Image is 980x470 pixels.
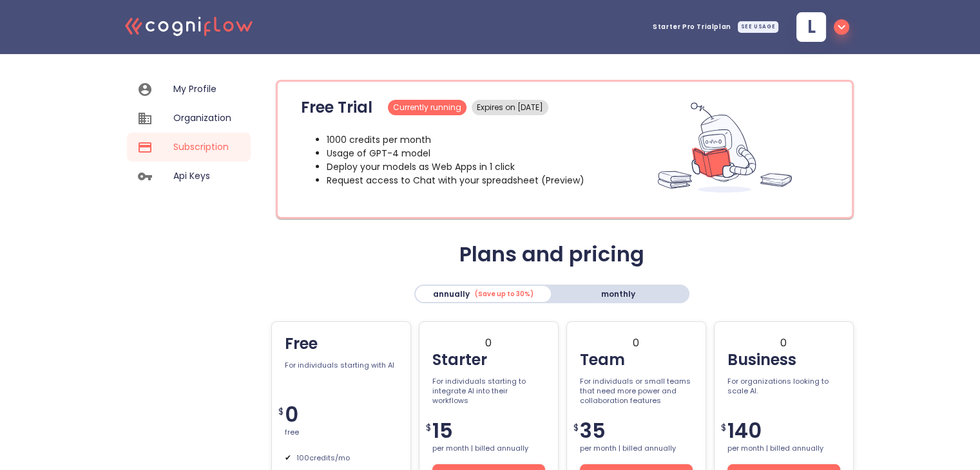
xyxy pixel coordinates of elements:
[727,418,840,443] h2: 140
[127,162,251,191] a: Api Keys
[173,169,231,183] span: Api Keys
[432,418,545,443] h2: 15
[127,75,251,104] a: My Profile
[173,140,231,154] span: Subscription
[173,82,231,96] span: My Profile
[432,351,545,369] h3: Starter
[580,377,693,405] p: For individuals or small teams that need more power and collaboration features
[653,24,731,30] span: Starter Pro Trial plan
[472,61,548,154] span: Expires on [DATE]
[278,406,283,417] span: $
[727,444,840,453] p: per month | billed annually
[285,402,398,427] h2: 0
[433,288,470,300] p: annually
[285,452,291,464] div: ✔
[327,147,584,160] li: Usage of GPT-4 model
[327,133,584,147] li: 1000 credits per month
[580,418,693,443] h2: 35
[475,289,533,299] span: (Save up to 30%)
[721,422,726,433] span: $
[127,133,251,162] a: Subscription
[173,111,231,125] span: Organization
[327,174,584,187] li: Request access to Chat with your spreadsheet (Preview)
[573,422,579,433] span: $
[786,8,854,46] button: l
[426,422,431,433] span: $
[601,288,635,300] p: monthly
[251,242,854,267] h2: Plans and pricing
[285,335,398,353] h3: Free
[301,99,372,117] h3: Free Trial
[432,444,545,453] p: per month | billed annually
[738,21,778,33] div: SEE USAGE
[727,351,840,369] h3: Business
[285,361,398,370] p: For individuals starting with AI
[432,377,545,405] p: For individuals starting to integrate AI into their workflows
[327,160,584,174] li: Deploy your models as Web Apps in 1 click
[285,428,398,437] p: free
[727,377,840,395] p: For organizations looking to scale AI.
[580,351,693,369] h3: Team
[296,453,350,463] p: 100 credits/mo
[388,61,466,154] span: Currently running
[127,104,251,133] a: Organization
[807,18,816,36] span: l
[580,444,693,453] p: per month | billed annually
